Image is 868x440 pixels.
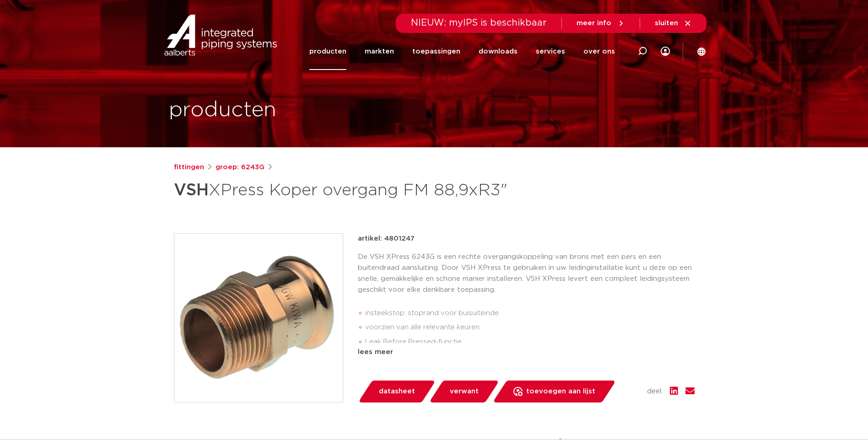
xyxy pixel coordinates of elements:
[655,19,692,27] a: sluiten
[365,320,695,335] li: voorzien van alle relevante keuren
[655,20,678,27] span: sluiten
[169,96,276,125] h1: producten
[174,162,204,173] a: fittingen
[583,33,615,70] a: over ons
[309,33,346,70] a: producten
[577,20,611,27] span: meer info
[577,19,625,27] a: meer info
[309,33,615,70] nav: Menu
[365,335,695,349] li: Leak Before Pressed-functie
[647,386,663,397] span: deel:
[358,347,695,358] div: lees meer
[526,384,595,399] span: toevoegen aan lijst
[216,162,264,173] a: groep: 6243G
[450,384,479,399] span: verwant
[358,252,695,295] p: De VSH XPress 6243G is een rechte overgangskoppeling van brons met een pers en een buitendraad aa...
[479,33,518,70] a: downloads
[358,233,415,244] p: artikel: 4801247
[429,381,499,402] a: verwant
[174,182,209,199] strong: VSH
[412,33,460,70] a: toepassingen
[358,381,436,402] a: datasheet
[365,33,394,70] a: markten
[174,177,518,204] h1: XPress Koper overgang FM 88,9xR3"
[536,33,565,70] a: services
[661,33,670,70] div: my IPS
[365,306,695,321] li: insteekstop: stoprand voor buisuiteinde
[174,234,343,402] img: Product Image for VSH XPress Koper overgang FM 88,9xR3"
[411,18,547,27] span: NIEUW: myIPS is beschikbaar
[379,384,415,399] span: datasheet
